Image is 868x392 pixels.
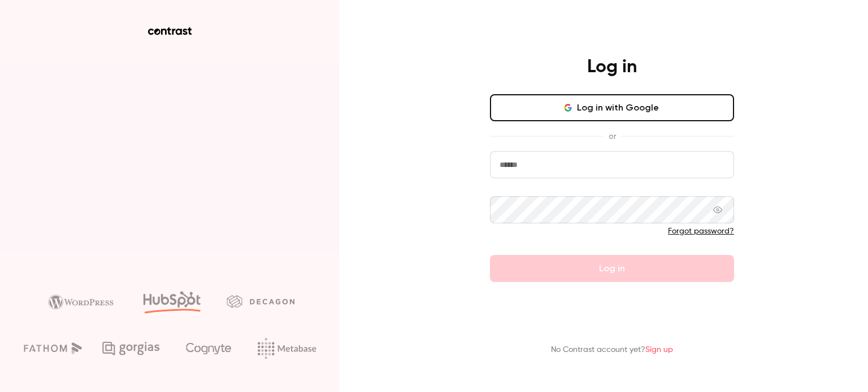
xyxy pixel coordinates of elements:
span: or [603,130,622,142]
h4: Log in [587,56,637,78]
a: Forgot password? [668,227,734,235]
img: decagon [227,295,294,307]
p: No Contrast account yet? [551,344,673,356]
button: Log in with Google [490,94,734,121]
a: Sign up [645,346,673,354]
